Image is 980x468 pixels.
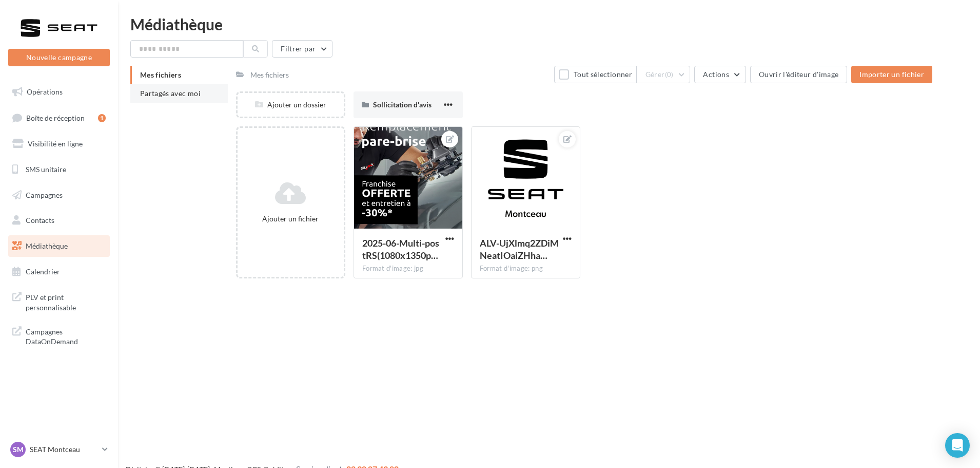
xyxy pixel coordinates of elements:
[26,165,66,174] span: SMS unitaire
[480,237,559,261] span: ALV-UjXlmq2ZDiMNeatIOaiZHha3zFIPSNNp0GoLZfxmxHFGDyAwsc-T
[272,40,332,58] button: Filtrer par
[637,66,691,83] button: Gérer(0)
[6,159,112,180] a: SMS unitaire
[140,89,201,98] span: Partagés avec moi
[6,184,112,206] a: Campagnes
[26,290,106,312] span: PLV et print personnalisable
[6,133,112,155] a: Visibilité en ligne
[28,139,83,148] span: Visibilité en ligne
[6,107,112,129] a: Boîte de réception1
[26,325,106,347] span: Campagnes DataOnDemand
[554,66,636,83] button: Tout sélectionner
[26,190,63,199] span: Campagnes
[130,16,968,32] div: Médiathèque
[859,70,924,79] span: Importer un fichier
[30,444,98,455] p: SEAT Montceau
[26,241,68,250] span: Médiathèque
[6,261,112,283] a: Calendrier
[238,100,344,110] div: Ajouter un dossier
[13,444,24,455] span: SM
[703,70,729,79] span: Actions
[665,70,674,79] span: (0)
[140,70,181,79] span: Mes fichiers
[6,286,112,316] a: PLV et print personnalisable
[480,264,572,273] div: Format d'image: png
[8,440,110,459] a: SM SEAT Montceau
[26,216,54,224] span: Contacts
[945,433,970,458] div: Open Intercom Messenger
[26,267,60,276] span: Calendrier
[8,49,110,66] button: Nouvelle campagne
[26,113,85,122] span: Boîte de réception
[27,87,63,96] span: Opérations
[6,210,112,231] a: Contacts
[851,66,932,83] button: Importer un fichier
[6,321,112,351] a: Campagnes DataOnDemand
[250,70,289,80] div: Mes fichiers
[750,66,847,83] button: Ouvrir l'éditeur d'image
[362,237,439,261] span: 2025-06-Multi-postRS(1080x1350px)Offre-pare-brise-franchise-offerteVF4
[373,100,432,109] span: Sollicitation d'avis
[694,66,746,83] button: Actions
[242,214,340,224] div: Ajouter un fichier
[6,235,112,257] a: Médiathèque
[98,114,106,122] div: 1
[362,264,454,273] div: Format d'image: jpg
[6,81,112,103] a: Opérations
